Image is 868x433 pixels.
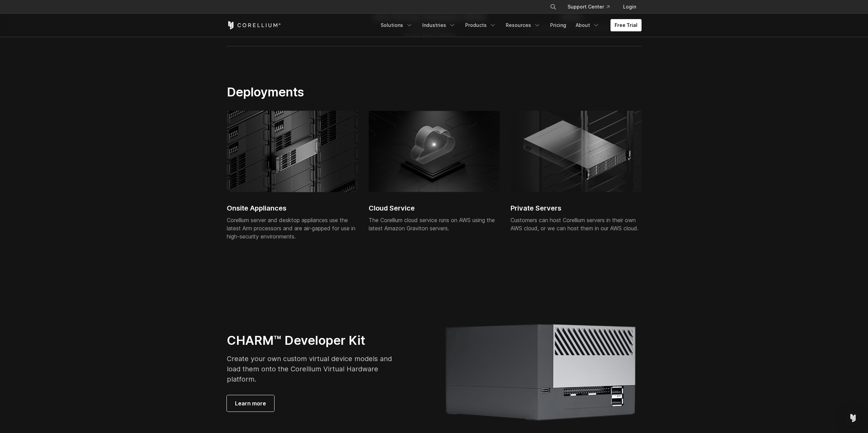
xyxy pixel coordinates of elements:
span: Create your own custom virtual device models and load them onto the Corellium Virtual Hardware pl... [227,355,392,383]
h2: Private Servers [511,203,642,213]
div: Navigation Menu [542,1,642,13]
button: Search [547,1,559,13]
h2: Cloud Service [369,203,500,213]
span: Learn more [235,399,266,407]
div: Navigation Menu [377,19,642,31]
a: Products [461,19,500,31]
img: Corellium Viper servers [441,320,642,424]
a: Support Center [562,1,615,13]
a: Solutions [377,19,417,31]
div: Customers can host Corellium servers in their own AWS cloud, or we can host them in our AWS cloud. [511,216,642,232]
img: Onsite Appliances for Corellium server and desktop appliances [227,111,358,192]
a: Corellium Home [227,21,281,29]
h2: Onsite Appliances [227,203,358,213]
img: Corellium CHARM Developer Kit [511,111,642,192]
a: Free Trial [610,19,642,31]
a: Industries [418,19,460,31]
a: Login [618,1,642,13]
h3: CHARM™ Developer Kit [227,333,394,348]
h2: Deployments [227,84,499,99]
img: Corellium platform cloud service [369,111,500,192]
div: The Corellium cloud service runs on AWS using the latest Amazon Graviton servers. [369,216,500,232]
a: Learn more [227,395,274,412]
div: Corellium server and desktop appliances use the latest Arm processors and are air-gapped for use ... [227,216,358,241]
a: About [572,19,604,31]
a: Resources [502,19,545,31]
a: Pricing [546,19,570,31]
div: Open Intercom Messenger [845,410,861,426]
